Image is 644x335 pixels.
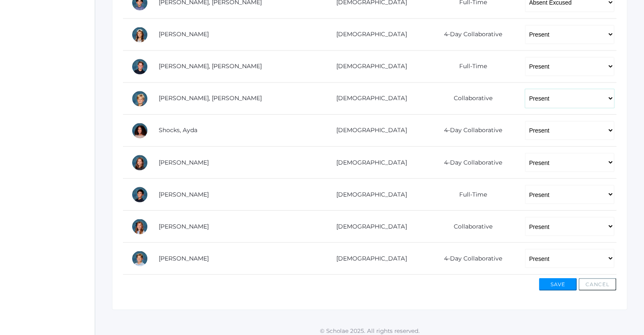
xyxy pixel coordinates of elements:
[159,62,262,70] a: [PERSON_NAME], [PERSON_NAME]
[539,278,577,290] button: Save
[131,154,148,171] div: Ayla Smith
[159,126,197,134] a: Shocks, Ayda
[423,210,516,242] td: Collaborative
[578,278,616,290] button: Cancel
[159,94,262,102] a: [PERSON_NAME], [PERSON_NAME]
[423,146,516,178] td: 4-Day Collaborative
[314,210,423,242] td: [DEMOGRAPHIC_DATA]
[131,58,148,75] div: Ryder Roberts
[159,222,209,230] a: [PERSON_NAME]
[131,122,148,139] div: Ayda Shocks
[423,19,516,51] td: 4-Day Collaborative
[423,114,516,146] td: 4-Day Collaborative
[131,26,148,43] div: Reagan Reynolds
[314,51,423,82] td: [DEMOGRAPHIC_DATA]
[131,90,148,107] div: Levi Sergey
[159,158,209,166] a: [PERSON_NAME]
[131,218,148,235] div: Arielle White
[423,51,516,82] td: Full-Time
[314,19,423,51] td: [DEMOGRAPHIC_DATA]
[314,114,423,146] td: [DEMOGRAPHIC_DATA]
[131,186,148,203] div: Matteo Soratorio
[314,146,423,178] td: [DEMOGRAPHIC_DATA]
[314,178,423,210] td: [DEMOGRAPHIC_DATA]
[423,82,516,114] td: Collaborative
[423,242,516,274] td: 4-Day Collaborative
[314,82,423,114] td: [DEMOGRAPHIC_DATA]
[159,30,209,38] a: [PERSON_NAME]
[131,250,148,267] div: Zade Wilson
[159,190,209,198] a: [PERSON_NAME]
[314,242,423,274] td: [DEMOGRAPHIC_DATA]
[159,254,209,262] a: [PERSON_NAME]
[423,178,516,210] td: Full-Time
[95,326,644,335] p: © Scholae 2025. All rights reserved.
